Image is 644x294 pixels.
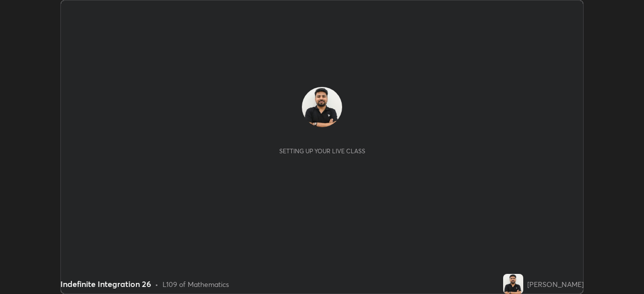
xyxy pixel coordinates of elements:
[302,87,342,127] img: a9ba632262ef428287db51fe8869eec0.jpg
[527,279,584,289] div: [PERSON_NAME]
[163,279,229,289] div: L109 of Mathematics
[279,147,365,155] div: Setting up your live class
[155,279,158,289] div: •
[503,274,523,294] img: a9ba632262ef428287db51fe8869eec0.jpg
[60,278,151,290] div: Indefinite Integration 26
